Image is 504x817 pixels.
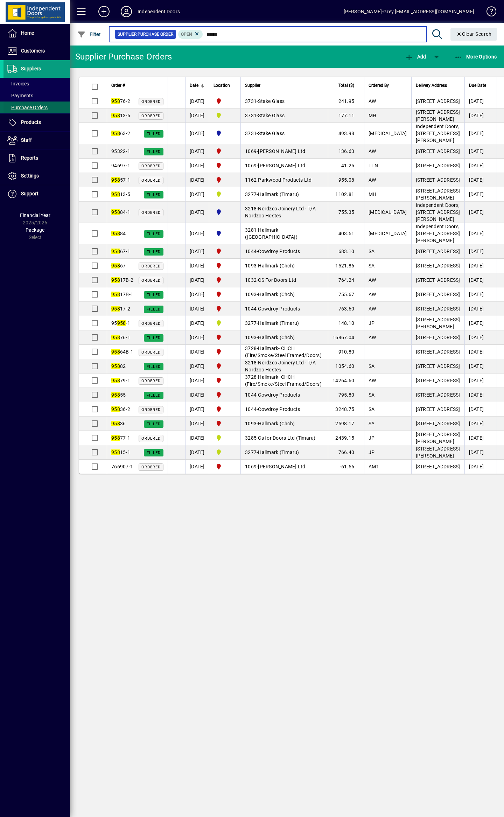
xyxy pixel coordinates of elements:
[7,105,48,110] span: Purchase Orders
[138,6,180,17] div: Independent Doors
[328,388,364,402] td: 795.80
[245,163,257,168] span: 1069
[185,316,209,330] td: [DATE]
[141,99,161,104] span: Ordered
[369,306,376,312] span: AW
[411,330,464,345] td: [STREET_ADDRESS]
[464,94,497,109] td: [DATE]
[464,373,497,388] td: [DATE]
[464,144,497,159] td: [DATE]
[111,177,130,183] span: 57-1
[245,335,257,340] span: 1093
[147,193,161,197] span: Filled
[3,114,70,131] a: Products
[411,273,464,287] td: [STREET_ADDRESS]
[328,244,364,259] td: 683.10
[464,287,497,302] td: [DATE]
[328,402,364,417] td: 3248.75
[75,51,172,62] div: Supplier Purchase Orders
[111,335,130,340] span: 76-1
[403,50,428,63] button: Add
[258,277,296,283] span: CS For Doors Ltd
[76,28,103,41] button: Filter
[240,316,328,330] td: -
[258,163,305,168] span: [PERSON_NAME] Ltd
[240,223,328,244] td: -
[328,330,364,345] td: 16867.04
[328,359,364,373] td: 1054.60
[369,177,376,183] span: AW
[240,187,328,202] td: -
[213,405,236,413] span: Christchurch
[111,131,130,136] span: 63-2
[464,244,497,259] td: [DATE]
[258,335,295,340] span: Hallmark (Chch)
[93,5,115,18] button: Add
[369,320,375,326] span: JP
[111,209,130,215] span: 84-1
[77,32,101,37] span: Filter
[328,173,364,187] td: 955.08
[258,98,285,104] span: Stake Glass
[411,302,464,316] td: [STREET_ADDRESS]
[416,82,447,89] span: Delivery Address
[258,320,299,326] span: Hallmark (Timaru)
[185,388,209,402] td: [DATE]
[21,191,38,196] span: Support
[213,111,236,120] span: Timaru
[111,113,120,118] em: 958
[258,148,305,154] span: [PERSON_NAME] Ltd
[245,98,257,104] span: 3731
[181,32,192,37] span: Open
[111,231,126,236] span: 84
[258,131,285,136] span: Stake Glass
[190,82,198,89] span: Date
[411,316,464,330] td: [STREET_ADDRESS][PERSON_NAME]
[450,28,497,41] button: Clear
[369,378,376,383] span: AW
[464,109,497,123] td: [DATE]
[245,277,257,283] span: 1032
[185,345,209,359] td: [DATE]
[3,102,70,113] a: Purchase Orders
[185,144,209,159] td: [DATE]
[411,223,464,244] td: Independent Doors, [STREET_ADDRESS][PERSON_NAME]
[111,249,120,254] em: 958
[245,148,257,154] span: 1069
[245,392,257,398] span: 1044
[185,302,209,316] td: [DATE]
[213,82,230,89] span: Location
[328,223,364,244] td: 403.51
[464,159,497,173] td: [DATE]
[213,247,236,256] span: Christchurch
[245,345,257,351] span: 3728
[240,123,328,144] td: -
[411,388,464,402] td: [STREET_ADDRESS]
[240,373,328,388] td: -
[111,406,130,412] span: 36-2
[185,330,209,345] td: [DATE]
[21,173,39,179] span: Settings
[245,360,316,372] span: Nordzco Joinery Ltd - T/A Nordzco Hostes
[111,82,163,89] div: Order #
[111,292,133,297] span: 17B-1
[240,359,328,373] td: -
[147,232,161,236] span: Filled
[213,362,236,370] span: Christchurch
[111,177,120,183] em: 958
[111,378,130,383] span: 79-1
[213,276,236,284] span: Christchurch
[240,159,328,173] td: -
[21,48,45,54] span: Customers
[3,132,70,149] a: Staff
[456,31,492,37] span: Clear Search
[328,109,364,123] td: 177.11
[213,129,236,138] span: Cromwell Central Otago
[464,173,497,187] td: [DATE]
[328,94,364,109] td: 241.95
[240,259,328,273] td: -
[240,273,328,287] td: -
[369,148,376,154] span: AW
[328,345,364,359] td: 910.80
[185,402,209,417] td: [DATE]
